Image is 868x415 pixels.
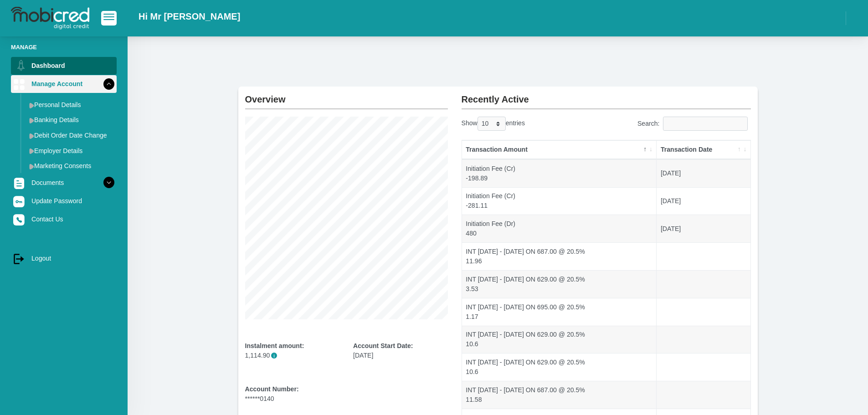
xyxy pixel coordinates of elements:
[245,87,448,105] h2: Overview
[478,117,506,131] select: Showentries
[29,148,34,154] img: menu arrow
[11,210,117,228] a: Contact Us
[657,159,750,187] td: [DATE]
[462,215,657,242] td: Initiation Fee (Dr) 480
[462,87,751,105] h2: Recently Active
[462,140,657,159] th: Transaction Amount: activate to sort column descending
[271,353,277,359] span: i
[11,192,117,210] a: Update Password
[462,326,657,354] td: INT [DATE] - [DATE] ON 629.00 @ 20.5% 10.6
[462,117,525,131] label: Show entries
[462,353,657,381] td: INT [DATE] - [DATE] ON 629.00 @ 20.5% 10.6
[29,133,34,139] img: menu arrow
[26,159,117,173] a: Marketing Consents
[26,143,117,158] a: Employer Details
[11,43,117,51] li: Manage
[462,242,657,270] td: INT [DATE] - [DATE] ON 687.00 @ 20.5% 11.96
[637,117,751,131] label: Search:
[353,341,448,360] div: [DATE]
[26,113,117,127] a: Banking Details
[462,159,657,187] td: Initiation Fee (Cr) -198.89
[663,117,748,131] input: Search:
[462,187,657,215] td: Initiation Fee (Cr) -281.11
[11,75,117,92] a: Manage Account
[245,342,304,349] b: Instalment amount:
[11,174,117,191] a: Documents
[29,164,34,169] img: menu arrow
[26,97,117,112] a: Personal Details
[462,381,657,409] td: INT [DATE] - [DATE] ON 687.00 @ 20.5% 11.58
[462,298,657,326] td: INT [DATE] - [DATE] ON 695.00 @ 20.5% 1.17
[245,385,299,393] b: Account Number:
[657,187,750,215] td: [DATE]
[26,128,117,143] a: Debit Order Date Change
[462,270,657,298] td: INT [DATE] - [DATE] ON 629.00 @ 20.5% 3.53
[657,140,750,159] th: Transaction Date: activate to sort column ascending
[139,11,240,22] h2: Hi Mr [PERSON_NAME]
[29,102,34,108] img: menu arrow
[245,351,340,360] p: 1,114.90
[29,118,34,123] img: menu arrow
[353,342,413,349] b: Account Start Date:
[11,57,117,74] a: Dashboard
[11,7,89,30] img: logo-mobicred.svg
[657,215,750,242] td: [DATE]
[11,250,117,267] a: Logout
